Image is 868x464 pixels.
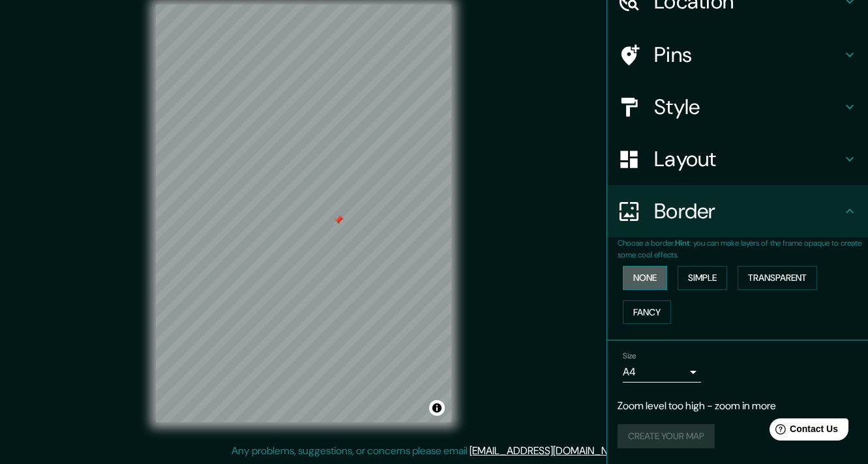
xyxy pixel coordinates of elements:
button: Fancy [623,300,671,325]
div: A4 [623,362,701,383]
div: Pins [607,29,868,81]
label: Size [623,351,636,362]
h4: Style [654,94,842,120]
div: Style [607,81,868,133]
h4: Pins [654,42,842,68]
b: Hint [675,238,690,248]
iframe: Help widget launcher [752,413,854,450]
p: Choose a border. : you can make layers of the frame opaque to create some cool effects. [618,237,868,261]
h4: Border [654,198,842,224]
p: Any problems, suggestions, or concerns please email . [232,443,633,459]
button: Transparent [738,266,817,290]
p: Zoom level too high - zoom in more [618,398,858,414]
h4: Layout [654,146,842,172]
canvas: Map [156,5,451,422]
button: None [623,266,667,290]
button: Toggle attribution [429,400,445,416]
div: Layout [607,133,868,185]
button: Simple [678,266,727,290]
div: Border [607,185,868,237]
a: [EMAIL_ADDRESS][DOMAIN_NAME] [470,444,631,457]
